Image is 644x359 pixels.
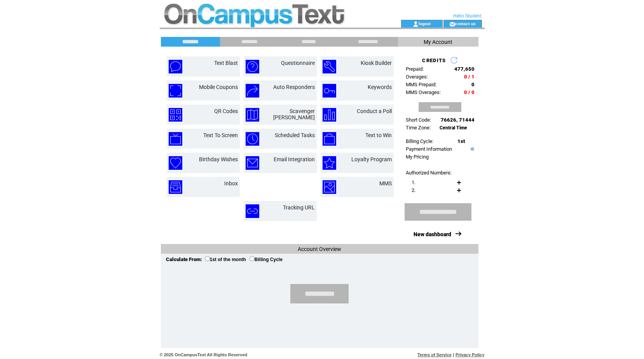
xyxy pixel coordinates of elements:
a: Questionnaire [281,60,315,66]
a: New dashboard [414,231,451,237]
a: Inbox [224,180,238,186]
a: Privacy Policy [456,352,485,357]
a: Loyalty Program [351,156,392,162]
span: 0 / 0 [464,89,475,95]
a: Birthday Wishes [199,156,238,162]
a: MMS [379,180,392,186]
img: loyalty-program.png [323,156,336,170]
img: auto-responders.png [246,84,259,98]
a: Mobile Coupons [199,84,238,90]
img: mobile-coupons.png [169,84,182,98]
a: Conduct a Poll [357,108,392,114]
img: scavenger-hunt.png [246,108,259,122]
span: 1. [412,179,415,185]
span: Account Overview [298,246,341,252]
a: Terms of Service [417,352,452,357]
span: 2. [412,187,415,193]
span: Billing Cycle: [406,138,433,144]
a: Scavenger [PERSON_NAME] [273,108,315,120]
span: | [453,352,454,357]
a: My Pricing [406,154,429,160]
img: qr-codes.png [169,108,182,122]
a: Text To Screen [203,132,238,138]
span: 1st [457,138,465,144]
span: MMS Prepaid: [406,82,436,87]
img: text-blast.png [169,60,182,73]
a: logout [419,21,431,26]
span: 0 / 1 [464,74,475,80]
input: Billing Cycle [250,256,255,261]
span: MMS Overages: [406,89,441,95]
a: Email Integration [274,156,315,162]
img: email-integration.png [246,156,259,170]
span: Central Time [440,125,467,131]
img: contact_us_icon.gif [449,21,455,27]
span: 0 [471,82,475,87]
a: Text Blast [214,60,238,66]
input: 1st of the month [205,256,210,261]
img: conduct-a-poll.png [323,108,336,122]
img: text-to-screen.png [169,132,182,146]
span: Authorized Numbers: [406,170,452,176]
span: Hello Student [453,13,482,19]
label: 1st of the month [205,257,246,262]
a: Tracking URL [283,204,315,211]
img: birthday-wishes.png [169,156,182,170]
span: Prepaid: [406,66,424,72]
span: Short Code: [406,117,431,123]
label: Billing Cycle [250,257,283,262]
a: Auto Responders [273,84,315,90]
a: Payment Information [406,146,452,152]
img: account_icon.gif [413,21,419,27]
span: Time Zone: [406,125,431,131]
span: My Account [424,39,452,45]
img: scheduled-tasks.png [246,132,259,146]
img: text-to-win.png [323,132,336,146]
a: Kiosk Builder [361,60,392,66]
img: questionnaire.png [246,60,259,73]
img: help.gif [469,147,474,151]
img: kiosk-builder.png [323,60,336,73]
img: inbox.png [169,180,182,194]
span: Overages: [406,74,428,80]
a: Scheduled Tasks [275,132,315,138]
img: keywords.png [323,84,336,98]
a: Text to Win [365,132,392,138]
a: contact us [455,21,476,26]
a: QR Codes [214,108,238,114]
span: 76626, 71444 [441,117,475,123]
span: 477,650 [454,66,475,72]
a: Keywords [368,84,392,90]
span: Calculate From: [166,256,202,262]
img: tracking-url.png [246,204,259,218]
span: CREDITS [422,58,446,63]
img: mms.png [323,180,336,194]
span: © 2025 OnCampusText All Rights Reserved [160,352,248,357]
